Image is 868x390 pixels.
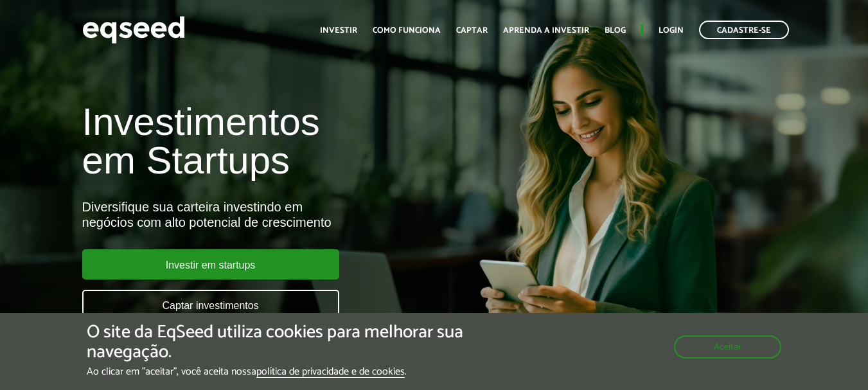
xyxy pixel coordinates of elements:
a: Como funciona [373,26,441,35]
p: Ao clicar em "aceitar", você aceita nossa . [87,366,503,378]
div: Diversifique sua carteira investindo em negócios com alto potencial de crescimento [82,199,497,230]
img: EqSeed [82,13,185,47]
h5: O site da EqSeed utiliza cookies para melhorar sua navegação. [87,323,503,362]
a: Login [659,26,684,35]
a: política de privacidade e de cookies [256,367,405,378]
a: Blog [605,26,626,35]
button: Aceitar [674,335,781,359]
h1: Investimentos em Startups [82,103,497,180]
a: Captar investimentos [82,290,339,320]
a: Investir em startups [82,249,339,279]
a: Cadastre-se [699,21,789,39]
a: Investir [320,26,357,35]
a: Captar [456,26,488,35]
a: Aprenda a investir [503,26,589,35]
